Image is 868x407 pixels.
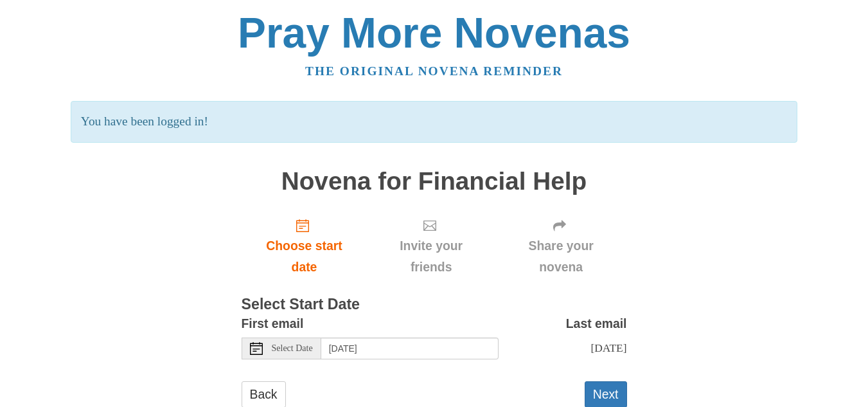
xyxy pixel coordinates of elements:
[566,313,627,334] label: Last email
[242,296,627,313] h3: Select Start Date
[242,168,627,195] h1: Novena for Financial Help
[71,101,797,143] p: You have been logged in!
[590,341,626,354] span: [DATE]
[367,208,495,284] div: Click "Next" to confirm your start date first.
[238,9,630,57] a: Pray More Novenas
[242,313,304,334] label: First email
[254,235,355,278] span: Choose start date
[242,208,368,284] a: Choose start date
[380,235,482,278] span: Invite your friends
[305,64,563,78] a: The original novena reminder
[495,208,627,284] div: Click "Next" to confirm your start date first.
[272,344,313,353] span: Select Date
[508,235,614,278] span: Share your novena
